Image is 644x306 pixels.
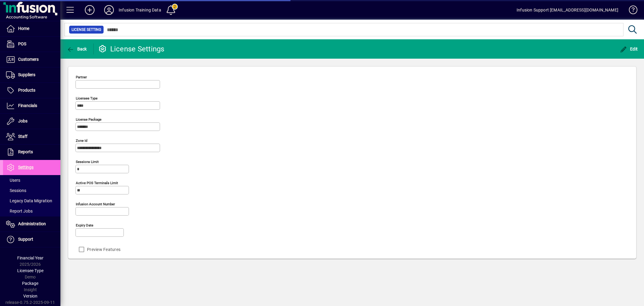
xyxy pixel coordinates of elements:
a: Home [3,21,60,36]
span: Financial Year [17,256,43,260]
mat-label: License Package [76,117,101,122]
button: Edit [618,44,639,54]
div: License Settings [98,44,165,54]
mat-label: Expiry date [76,223,93,227]
div: Infusion Support [EMAIL_ADDRESS][DOMAIN_NAME] [517,5,618,15]
mat-label: Sessions Limit [76,160,99,164]
span: Administration [18,221,46,226]
a: Suppliers [3,67,60,83]
a: Knowledge Base [624,1,636,21]
button: Back [65,44,88,54]
span: Support [18,237,33,242]
span: Financials [18,103,37,108]
a: Customers [3,52,60,67]
span: Package [22,281,38,286]
span: Legacy Data Migration [6,198,52,203]
span: Suppliers [18,72,35,77]
span: Version [23,294,37,298]
span: Back [67,47,87,51]
span: Users [6,178,20,183]
span: Edit [620,47,638,51]
div: Infusion Training Data [119,5,161,15]
span: Sessions [6,188,26,193]
span: License Setting [72,27,101,33]
mat-label: Partner [76,75,87,79]
a: Report Jobs [3,206,60,216]
span: Report Jobs [6,209,33,213]
span: Reports [18,149,33,154]
a: Financials [3,98,60,113]
span: Customers [18,57,39,62]
a: Products [3,83,60,98]
mat-label: Infusion account number [76,202,115,206]
a: Users [3,175,60,185]
a: Legacy Data Migration [3,196,60,206]
span: Staff [18,134,27,139]
a: POS [3,37,60,52]
span: Home [18,26,29,31]
span: Settings [18,165,34,170]
span: Jobs [18,119,27,123]
a: Support [3,232,60,247]
mat-label: Licensee Type [76,96,98,100]
button: Add [80,5,99,15]
a: Sessions [3,185,60,196]
a: Administration [3,216,60,232]
span: Products [18,88,35,93]
a: Reports [3,145,60,160]
mat-label: Active POS Terminals Limit [76,181,118,185]
span: POS [18,41,26,46]
button: Profile [99,5,119,15]
app-page-header-button: Back [60,44,94,54]
a: Staff [3,129,60,144]
a: Jobs [3,114,60,129]
span: Licensee Type [17,268,43,273]
mat-label: Zone Id [76,138,88,143]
